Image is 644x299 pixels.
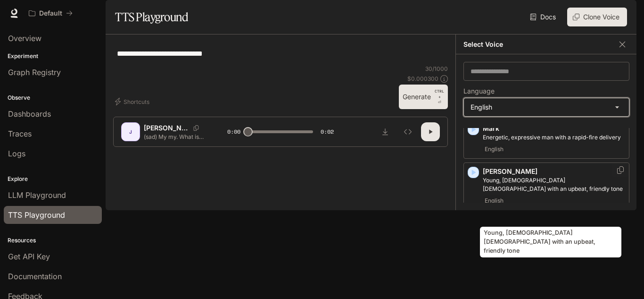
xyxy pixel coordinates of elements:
button: Shortcuts [113,94,153,109]
span: 0:02 [321,127,334,137]
button: Copy Voice ID [190,125,203,131]
div: J [123,124,138,139]
p: $ 0.000300 [407,75,438,83]
h1: TTS Playground [115,8,188,26]
button: GenerateCTRL +⏎ [399,85,448,109]
p: (sad) My my. What is all this? [144,133,205,141]
p: CTRL + [435,88,444,100]
span: English [483,195,505,206]
p: 30 / 1000 [425,65,448,73]
div: Young, [DEMOGRAPHIC_DATA] [DEMOGRAPHIC_DATA] with an upbeat, friendly tone [480,227,621,257]
a: Docs [528,8,560,26]
p: Mark [483,124,625,133]
p: Language [463,88,495,94]
p: [PERSON_NAME] [483,167,625,176]
button: Clone Voice [567,8,627,26]
button: Inspect [398,122,417,141]
p: Default [39,9,62,17]
span: 0:00 [227,127,240,137]
p: ⏎ [435,88,444,105]
button: Copy Voice ID [616,166,625,174]
span: English [483,144,505,155]
button: Download audio [376,122,395,141]
div: English [464,98,629,116]
p: Energetic, expressive man with a rapid-fire delivery [483,133,625,142]
p: Young, British female with an upbeat, friendly tone [483,176,625,193]
button: All workspaces [25,4,77,23]
p: [PERSON_NAME] [144,123,190,133]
